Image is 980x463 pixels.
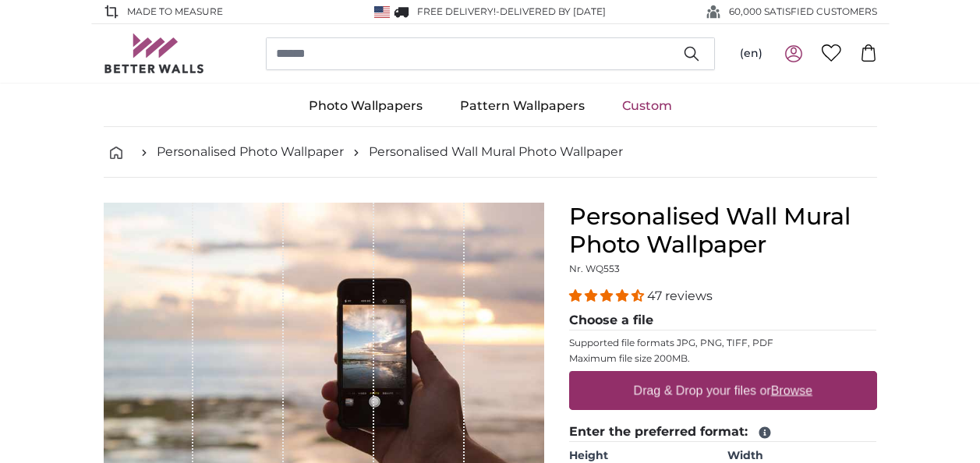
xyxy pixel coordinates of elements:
span: FREE delivery! [417,5,496,17]
a: Personalised Photo Wallpaper [157,143,344,161]
span: 60,000 SATISFIED CUSTOMERS [729,5,877,19]
span: - [496,5,606,17]
legend: Enter the preferred format: [569,422,877,442]
legend: Choose a file [569,311,877,330]
nav: breadcrumbs [104,127,877,178]
p: Supported file formats JPG, PNG, TIFF, PDF [569,337,877,349]
span: Made to Measure [127,5,223,19]
p: Maximum file size 200MB. [569,352,877,365]
img: United States [374,6,390,18]
a: Personalised Wall Mural Photo Wallpaper [369,143,623,161]
a: Pattern Wallpapers [441,86,603,126]
h1: Personalised Wall Mural Photo Wallpaper [569,203,877,259]
span: Nr. WQ553 [569,263,620,274]
span: 4.38 stars [569,288,647,303]
span: Delivered by [DATE] [500,5,606,17]
a: Photo Wallpapers [290,86,441,126]
span: 47 reviews [647,288,713,303]
button: (en) [727,40,775,68]
img: Betterwalls [104,34,205,73]
a: Custom [603,86,691,126]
